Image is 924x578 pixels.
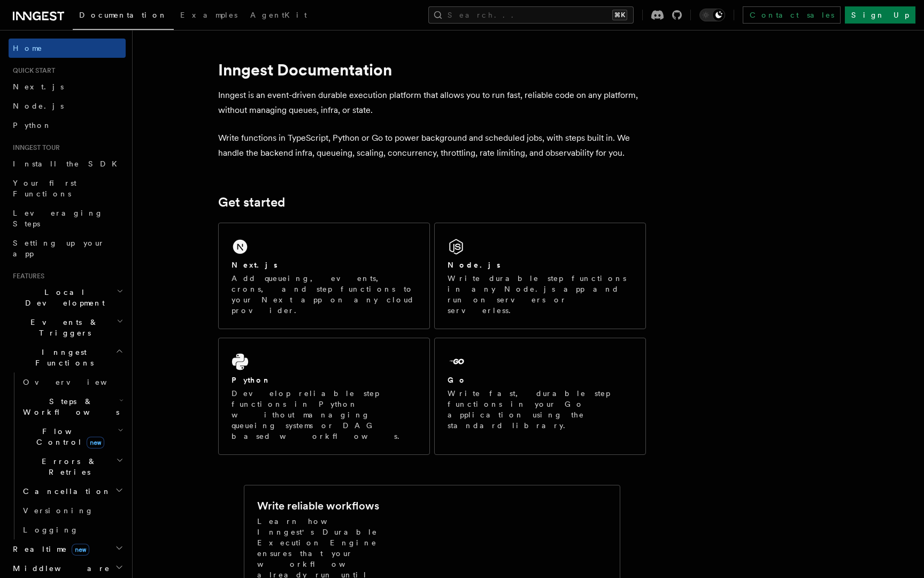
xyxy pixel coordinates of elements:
[448,388,633,431] p: Write fast, durable step functions in your Go application using the standard library.
[699,9,725,21] button: Toggle dark mode
[9,116,126,135] a: Python
[218,88,646,118] p: Inngest is an event-driven durable execution platform that allows you to run fast, reliable code ...
[73,3,174,30] a: Documentation
[9,66,55,75] span: Quick start
[23,526,79,534] span: Logging
[19,452,126,482] button: Errors & Retries
[13,121,52,130] span: Python
[434,338,646,455] a: GoWrite fast, durable step functions in your Go application using the standard library.
[19,486,111,497] span: Cancellation
[19,482,126,501] button: Cancellation
[218,131,646,161] p: Write functions in TypeScript, Python or Go to power background and scheduled jobs, with steps bu...
[9,154,126,173] a: Install the SDK
[743,6,841,24] a: Contact sales
[13,43,43,54] span: Home
[9,563,110,574] span: Middleware
[23,378,133,386] span: Overview
[9,143,60,152] span: Inngest tour
[612,10,627,20] kbd: ⌘K
[218,338,430,455] a: PythonDevelop reliable step functions in Python without managing queueing systems or DAG based wo...
[13,82,64,91] span: Next.js
[257,498,379,513] h2: Write reliable workflows
[448,260,500,270] h2: Node.js
[218,223,430,329] a: Next.jsAdd queueing, events, crons, and step functions to your Next app on any cloud provider.
[448,273,633,316] p: Write durable step functions in any Node.js app and run on servers or serverless.
[19,392,126,422] button: Steps & Workflows
[13,159,124,168] span: Install the SDK
[23,506,94,515] span: Versioning
[79,11,167,19] span: Documentation
[434,223,646,329] a: Node.jsWrite durable step functions in any Node.js app and run on servers or serverless.
[87,437,104,448] span: new
[9,39,126,58] a: Home
[19,426,118,447] span: Flow Control
[232,375,271,385] h2: Python
[9,559,126,578] button: Middleware
[13,102,64,110] span: Node.js
[218,60,646,79] h1: Inngest Documentation
[9,233,126,263] a: Setting up your app
[180,11,237,19] span: Examples
[232,273,417,316] p: Add queueing, events, crons, and step functions to your Next app on any cloud provider.
[13,209,103,228] span: Leveraging Steps
[9,347,115,368] span: Inngest Functions
[428,6,634,24] button: Search...⌘K
[9,203,126,233] a: Leveraging Steps
[19,520,126,539] a: Logging
[9,317,117,338] span: Events & Triggers
[13,239,105,258] span: Setting up your app
[9,173,126,203] a: Your first Functions
[72,544,89,556] span: new
[244,3,313,29] a: AgentKit
[9,96,126,116] a: Node.js
[9,313,126,343] button: Events & Triggers
[218,195,285,210] a: Get started
[9,372,126,539] div: Inngest Functions
[9,272,44,280] span: Features
[19,422,126,452] button: Flow Controlnew
[232,388,417,442] p: Develop reliable step functions in Python without managing queueing systems or DAG based workflows.
[845,6,915,24] a: Sign Up
[174,3,244,29] a: Examples
[9,544,89,554] span: Realtime
[19,372,126,392] a: Overview
[19,396,119,417] span: Steps & Workflows
[9,539,126,559] button: Realtimenew
[448,375,467,385] h2: Go
[13,179,76,198] span: Your first Functions
[19,501,126,520] a: Versioning
[232,260,278,270] h2: Next.js
[9,343,126,372] button: Inngest Functions
[19,456,116,477] span: Errors & Retries
[250,11,307,19] span: AgentKit
[9,287,117,308] span: Local Development
[9,283,126,313] button: Local Development
[9,77,126,96] a: Next.js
